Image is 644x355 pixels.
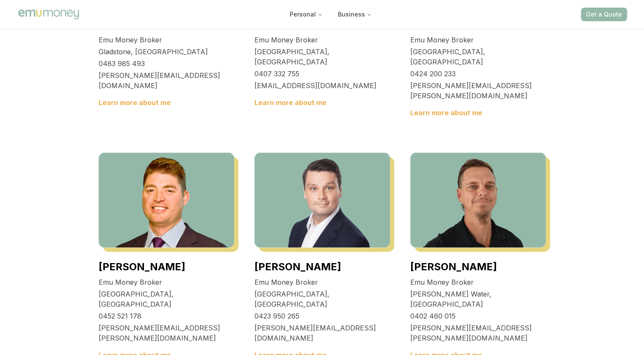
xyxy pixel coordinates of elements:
[283,7,329,22] button: Personal
[410,47,546,67] p: [GEOGRAPHIC_DATA], [GEOGRAPHIC_DATA]
[254,323,390,343] p: [PERSON_NAME][EMAIL_ADDRESS][DOMAIN_NAME]
[410,311,546,321] p: 0402 460 015
[410,69,546,79] p: 0424 200 233
[99,261,185,273] a: [PERSON_NAME]
[254,80,390,91] p: [EMAIL_ADDRESS][DOMAIN_NAME]
[99,323,234,343] p: [PERSON_NAME][EMAIL_ADDRESS][PERSON_NAME][DOMAIN_NAME]
[99,70,234,91] p: [PERSON_NAME][EMAIL_ADDRESS][DOMAIN_NAME]
[410,108,482,117] a: Learn more about me
[99,58,234,69] p: 0483 985 493
[254,69,390,79] p: 0407 332 755
[410,261,497,273] a: [PERSON_NAME]
[254,261,341,273] a: [PERSON_NAME]
[99,153,234,247] img: Jack Armstrong, Emu Money Broker
[99,47,234,57] p: Gladstone, [GEOGRAPHIC_DATA]
[99,289,234,309] p: [GEOGRAPHIC_DATA], [GEOGRAPHIC_DATA]
[410,153,546,247] img: Jonathan Myers, Emu Money Broker
[410,35,546,45] p: Emu Money Broker
[99,277,234,287] p: Emu Money Broker
[99,311,234,321] p: 0452 521 178
[254,277,390,287] p: Emu Money Broker
[410,277,546,287] p: Emu Money Broker
[410,323,546,343] p: [PERSON_NAME][EMAIL_ADDRESS][PERSON_NAME][DOMAIN_NAME]
[17,8,80,20] img: Emu Money
[581,8,627,21] button: Get a Quote
[254,153,390,247] img: Jackson Fanfulla, Emu Money Broker
[254,289,390,309] p: [GEOGRAPHIC_DATA], [GEOGRAPHIC_DATA]
[410,289,546,309] p: [PERSON_NAME] Water, [GEOGRAPHIC_DATA]
[99,98,171,107] a: Learn more about me
[331,7,379,22] button: Business
[410,80,546,101] p: [PERSON_NAME][EMAIL_ADDRESS][PERSON_NAME][DOMAIN_NAME]
[254,98,326,107] a: Learn more about me
[254,311,390,321] p: 0423 950 265
[254,35,390,45] p: Emu Money Broker
[99,35,234,45] p: Emu Money Broker
[254,47,390,67] p: [GEOGRAPHIC_DATA], [GEOGRAPHIC_DATA]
